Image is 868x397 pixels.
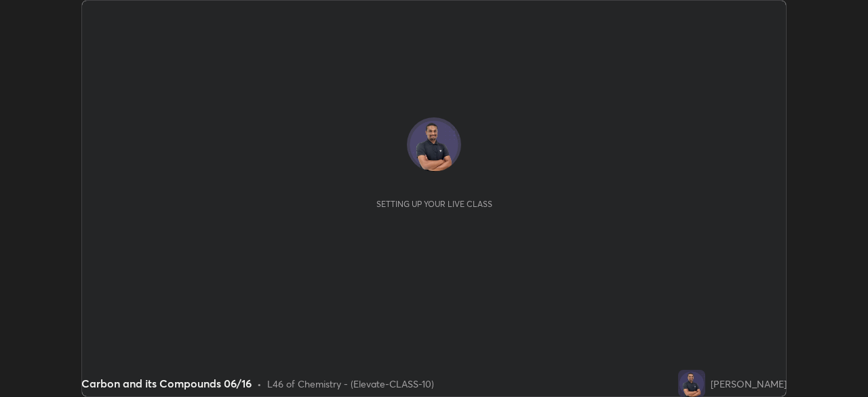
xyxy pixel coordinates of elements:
div: L46 of Chemistry - (Elevate-CLASS-10) [267,377,434,391]
div: • [257,377,262,391]
img: d78c896519c440fb8e82f40538a8cf0f.png [678,370,705,397]
div: [PERSON_NAME] [711,377,787,391]
img: d78c896519c440fb8e82f40538a8cf0f.png [407,117,461,172]
div: Setting up your live class [376,199,492,209]
div: Carbon and its Compounds 06/16 [81,375,252,392]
